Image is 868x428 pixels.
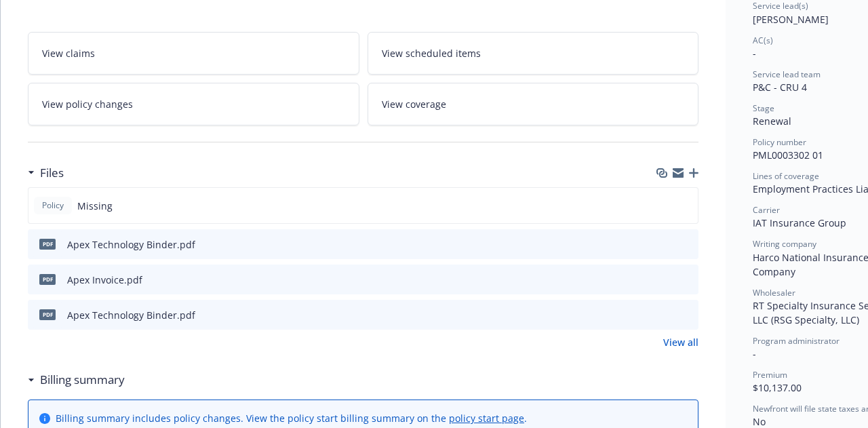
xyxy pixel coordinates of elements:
[39,239,56,249] span: pdf
[659,308,670,322] button: download file
[753,115,791,128] span: Renewal
[659,273,670,287] button: download file
[753,69,821,80] span: Service lead team
[382,46,481,60] span: View scheduled items
[753,238,816,250] span: Writing company
[753,381,802,394] span: $10,137.00
[753,35,773,46] span: AC(s)
[67,308,195,322] div: Apex Technology Binder.pdf
[753,216,846,229] span: IAT Insurance Group
[753,13,829,26] span: [PERSON_NAME]
[681,308,693,322] button: preview file
[681,273,693,287] button: preview file
[663,335,698,349] a: View all
[753,335,840,347] span: Program administrator
[368,32,699,75] a: View scheduled items
[42,46,95,60] span: View claims
[40,371,125,389] h3: Billing summary
[753,170,819,182] span: Lines of coverage
[77,199,113,213] span: Missing
[42,97,133,111] span: View policy changes
[681,237,693,252] button: preview file
[753,102,774,114] span: Stage
[39,274,56,284] span: pdf
[659,237,670,252] button: download file
[39,199,66,212] span: Policy
[40,164,64,182] h3: Files
[753,136,806,148] span: Policy number
[28,83,359,125] a: View policy changes
[67,273,142,287] div: Apex Invoice.pdf
[382,97,446,111] span: View coverage
[67,237,195,252] div: Apex Technology Binder.pdf
[28,164,64,182] div: Files
[753,347,756,360] span: -
[28,371,125,389] div: Billing summary
[753,369,787,381] span: Premium
[753,204,780,216] span: Carrier
[449,412,524,425] a: policy start page
[39,309,56,319] span: pdf
[28,32,359,75] a: View claims
[753,287,795,298] span: Wholesaler
[753,149,823,161] span: PML0003302 01
[753,415,766,428] span: No
[753,47,756,60] span: -
[56,411,527,425] div: Billing summary includes policy changes. View the policy start billing summary on the .
[753,81,807,94] span: P&C - CRU 4
[368,83,699,125] a: View coverage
